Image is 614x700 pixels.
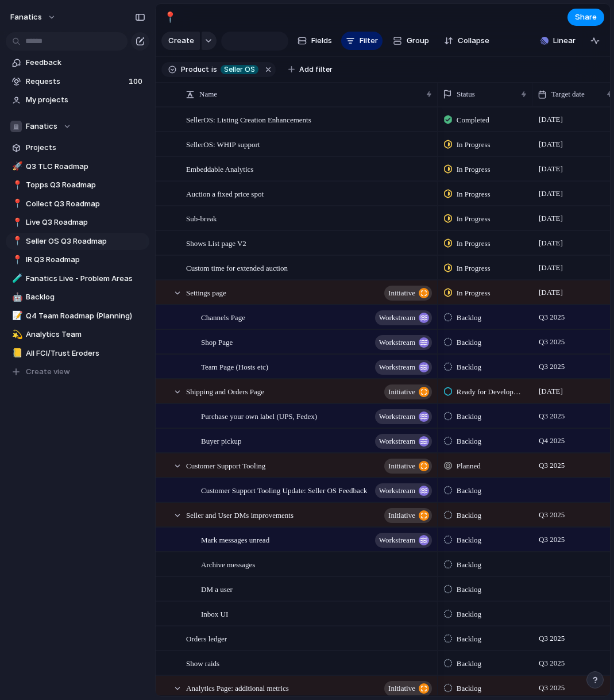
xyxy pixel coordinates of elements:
[186,681,289,694] span: Analytics Page: additional metrics
[201,434,241,447] span: Buyer pickup
[186,286,226,299] span: Settings page
[201,335,233,348] span: Shop Page
[26,291,145,303] span: Backlog
[12,234,20,248] div: 📍
[6,73,149,90] a: Requests100
[199,89,217,100] span: Name
[186,656,219,670] span: Show raids
[379,409,415,425] span: workstream
[536,360,567,374] span: Q3 2025
[439,32,494,50] button: Collapse
[186,236,246,249] span: Shows List page V2
[457,164,491,175] span: In Progress
[6,326,149,343] div: 💫Analytics Team
[457,633,481,645] span: Backlog
[457,337,481,348] span: Backlog
[536,384,566,398] span: [DATE]
[457,411,481,422] span: Backlog
[164,9,176,25] div: 📍
[457,683,481,694] span: Backlog
[26,310,145,322] span: Q4 Team Roadmap (Planning)
[6,176,149,194] a: 📍Topps Q3 Roadmap
[12,347,20,360] div: 📒
[10,254,22,266] button: 📍
[458,35,489,47] span: Collapse
[26,273,145,284] span: Fanatics Live - Problem Areas
[387,32,435,50] button: Group
[6,289,149,306] a: 🤖Backlog
[5,8,62,26] button: fanatics
[6,54,149,71] a: Feedback
[6,195,149,213] a: 📍Collect Q3 Roadmap
[186,384,264,398] span: Shipping and Orders Page
[26,198,145,210] span: Collect Q3 Roadmap
[457,534,481,546] span: Backlog
[6,139,149,156] a: Projects
[457,460,481,472] span: Planned
[388,384,415,400] span: initiative
[457,559,481,571] span: Backlog
[379,483,415,499] span: workstream
[375,409,432,424] button: workstream
[536,113,566,126] span: [DATE]
[384,508,432,523] button: initiative
[375,483,432,498] button: workstream
[375,310,432,325] button: workstream
[457,658,481,670] span: Backlog
[457,238,491,249] span: In Progress
[293,32,337,50] button: Fields
[457,213,491,225] span: In Progress
[6,214,149,231] div: 📍Live Q3 Roadmap
[457,386,523,398] span: Ready for Development
[211,64,217,75] span: is
[10,161,22,172] button: 🚀
[6,270,149,287] div: 🧪Fanatics Live - Problem Areas
[12,272,20,285] div: 🧪
[457,139,491,151] span: In Progress
[388,458,415,474] span: initiative
[379,359,415,375] span: workstream
[12,253,20,267] div: 📍
[186,137,260,151] span: SellerOS: WHIP support
[209,63,219,76] button: is
[536,681,567,695] span: Q3 2025
[181,64,209,75] span: Product
[536,533,567,547] span: Q3 2025
[575,11,597,23] span: Share
[536,508,567,522] span: Q3 2025
[536,261,566,275] span: [DATE]
[536,434,567,448] span: Q4 2025
[10,217,22,228] button: 📍
[26,366,70,378] span: Create view
[299,64,333,75] span: Add filter
[6,251,149,268] div: 📍IR Q3 Roadmap
[6,345,149,362] div: 📒All FCI/Trust Eroders
[536,310,567,324] span: Q3 2025
[6,363,149,380] button: Create view
[536,162,566,176] span: [DATE]
[186,508,294,521] span: Seller and User DMs improvements
[26,179,145,191] span: Topps Q3 Roadmap
[384,286,432,301] button: initiative
[6,158,149,175] a: 🚀Q3 TLC Roadmap
[10,198,22,210] button: 📍
[201,310,245,324] span: Channels Page
[161,32,200,50] button: Create
[536,335,567,349] span: Q3 2025
[536,656,567,670] span: Q3 2025
[379,334,415,351] span: workstream
[218,63,261,76] button: Seller OS
[6,307,149,325] div: 📝Q4 Team Roadmap (Planning)
[457,510,481,521] span: Backlog
[10,310,22,322] button: 📝
[388,680,415,697] span: initiative
[360,35,378,47] span: Filter
[10,179,22,191] button: 📍
[12,309,20,322] div: 📝
[201,360,268,373] span: Team Page (Hosts etc)
[12,160,20,173] div: 🚀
